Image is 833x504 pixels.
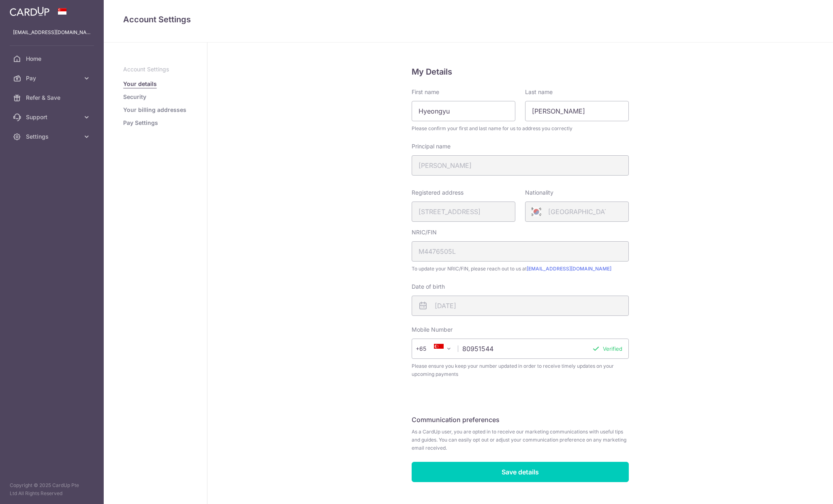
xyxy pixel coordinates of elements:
[412,189,463,197] label: Registered address
[412,228,437,236] label: NRIC/FIN
[26,113,79,121] span: Support
[525,189,553,197] label: Nationality
[412,415,629,425] h5: Communication preferences
[412,124,629,133] span: Please confirm your first and last name for us to address you correctly
[123,106,186,114] a: Your billing addresses
[26,74,79,82] span: Pay
[525,101,629,121] input: Last name
[412,326,453,334] label: Mobile Number
[412,462,629,482] input: Save details
[416,344,438,354] span: +65
[123,119,158,127] a: Pay Settings
[525,88,553,96] label: Last name
[412,362,629,378] span: Please ensure you keep your number updated in order to receive timely updates on your upcoming pa...
[13,28,91,36] p: [EMAIL_ADDRESS][DOMAIN_NAME]
[527,266,611,272] a: [EMAIL_ADDRESS][DOMAIN_NAME]
[412,88,439,96] label: First name
[26,55,79,63] span: Home
[123,13,814,26] h4: Account Settings
[412,428,629,452] span: As a CardUp user, you are opted in to receive our marketing communications with useful tips and g...
[418,344,438,354] span: +65
[412,65,629,78] h5: My Details
[123,65,188,73] p: Account Settings
[412,101,515,121] input: First name
[412,283,445,291] label: Date of birth
[26,94,79,102] span: Refer & Save
[26,133,79,141] span: Settings
[412,142,451,150] label: Principal name
[123,80,157,88] a: Your details
[10,6,49,16] img: CardUp
[412,265,629,273] span: To update your NRIC/FIN, please reach out to us at
[123,93,146,101] a: Security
